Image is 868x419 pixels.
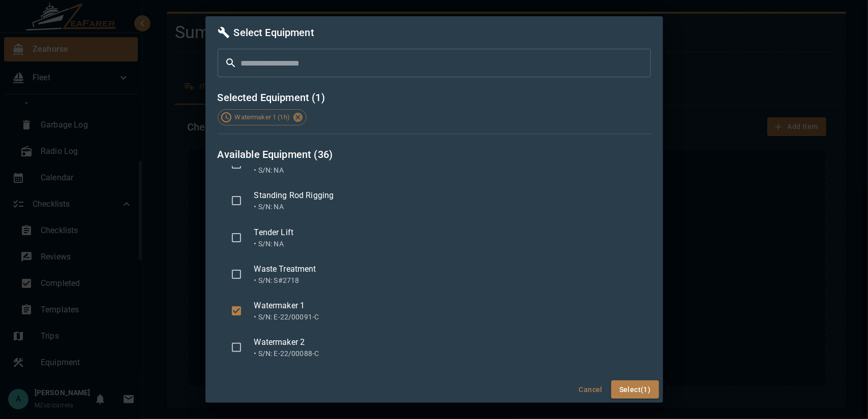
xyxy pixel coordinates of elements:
div: Watermaker 2 [254,336,643,348]
p: • S/N: NA [254,165,643,175]
div: Select Equipment [218,24,651,41]
span: Watermaker 1 (1h) [229,112,296,122]
div: Standing Rod Rigging [254,189,643,202]
div: Waste Treatment [254,263,643,275]
p: • S/N: E-22/00091-C [254,312,643,322]
div: Watermaker 1 [254,300,643,312]
h6: Available Equipment ( 36 ) [218,146,651,163]
p: • S/N: S#2718 [254,275,643,285]
p: • S/N: NA [254,239,643,249]
div: Watermaker 1• S/N: E-22/00091-C [218,293,651,329]
button: Select(1) [611,380,659,399]
div: Watermaker 1 (1h) [218,109,307,125]
p: • S/N: E-22/00088-C [254,348,643,359]
div: Tender Lift [254,227,643,239]
div: Waste Treatment• S/N: S#2718 [218,256,651,293]
div: Watermaker 2• S/N: E-22/00088-C [218,329,651,366]
h6: Selected Equipment ( 1 ) [218,89,651,106]
div: Tender Lift• S/N: NA [218,219,651,256]
button: Cancel [575,380,607,399]
div: Standing Rod Rigging• S/N: NA [218,182,651,219]
p: • S/N: NA [254,202,643,212]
